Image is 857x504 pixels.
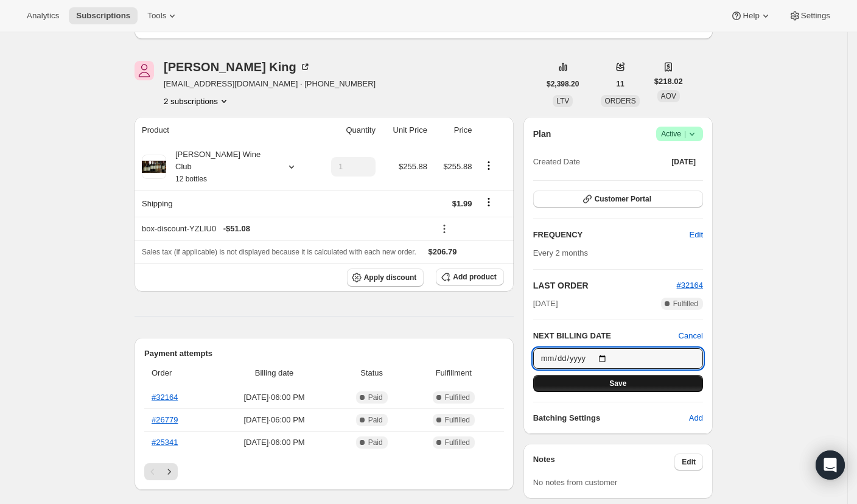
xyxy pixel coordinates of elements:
span: Add product [453,272,496,282]
span: Paid [368,438,383,447]
span: [EMAIL_ADDRESS][DOMAIN_NAME] · [PHONE_NUMBER] [164,78,376,90]
button: Tools [140,7,186,24]
span: Subscriptions [76,11,130,21]
button: Product actions [164,95,230,107]
span: [DATE] [671,157,696,167]
span: Active [661,128,698,140]
span: Help [743,11,759,21]
span: Edit [682,457,696,467]
button: Edit [674,453,703,471]
span: Customer Portal [595,194,651,204]
span: $255.88 [443,162,472,171]
span: Fulfilled [445,393,470,402]
h2: LAST ORDER [533,279,677,292]
span: Settings [801,11,830,21]
span: 11 [616,79,624,89]
button: Shipping actions [479,195,498,209]
button: $2,398.20 [539,75,586,93]
div: Open Intercom Messenger [816,450,845,480]
span: Status [340,367,404,379]
span: [DATE] [533,298,558,310]
h6: Batching Settings [533,412,689,424]
span: LTV [556,97,569,105]
span: Paid [368,415,383,425]
span: Add [689,412,703,424]
span: Analytics [27,11,59,21]
h2: Plan [533,128,551,140]
button: Edit [682,225,710,245]
h2: NEXT BILLING DATE [533,330,679,342]
th: Price [431,117,475,144]
span: Tools [147,11,166,21]
button: Analytics [19,7,66,24]
div: [PERSON_NAME] King [164,61,311,73]
th: Order [144,360,212,387]
span: Billing date [216,367,333,379]
h2: FREQUENCY [533,229,690,241]
span: | [684,129,686,139]
button: Add product [436,268,503,285]
span: $1.99 [452,199,472,208]
span: $255.88 [399,162,427,171]
span: ORDERS [604,97,635,105]
th: Unit Price [379,117,431,144]
span: Save [609,379,626,388]
button: Save [533,375,703,392]
span: [DATE] · 06:00 PM [216,414,333,426]
a: #26779 [152,415,178,424]
span: [DATE] · 06:00 PM [216,391,333,404]
span: AOV [661,92,676,100]
span: Tedd King [135,61,154,80]
a: #32164 [677,281,703,290]
h3: Notes [533,453,675,471]
button: Product actions [479,159,498,172]
span: Apply discount [364,273,417,282]
button: #32164 [677,279,703,292]
span: Paid [368,393,383,402]
span: $2,398.20 [547,79,579,89]
button: Help [723,7,778,24]
span: - $51.08 [223,223,250,235]
a: #32164 [152,393,178,402]
button: Apply discount [347,268,424,287]
span: Fulfilled [445,415,470,425]
button: Customer Portal [533,191,703,208]
button: Settings [782,7,838,24]
div: box-discount-YZLIU0 [142,223,427,235]
button: Next [161,463,178,480]
button: 11 [609,75,631,93]
a: #25341 [152,438,178,447]
small: 12 bottles [175,175,207,183]
span: Every 2 months [533,248,588,257]
nav: Pagination [144,463,504,480]
th: Product [135,117,315,144]
span: Sales tax (if applicable) is not displayed because it is calculated with each new order. [142,248,416,256]
button: Cancel [679,330,703,342]
span: $218.02 [654,75,683,88]
span: Fulfilled [673,299,698,309]
th: Quantity [315,117,379,144]
span: Edit [690,229,703,241]
button: [DATE] [664,153,703,170]
span: $206.79 [428,247,457,256]
button: Subscriptions [69,7,138,24]
div: [PERSON_NAME] Wine Club [166,149,276,185]
span: Fulfilled [445,438,470,447]
span: Created Date [533,156,580,168]
h2: Payment attempts [144,348,504,360]
th: Shipping [135,190,315,217]
span: No notes from customer [533,478,618,487]
span: [DATE] · 06:00 PM [216,436,333,449]
span: Fulfillment [411,367,497,379]
button: Add [682,408,710,428]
